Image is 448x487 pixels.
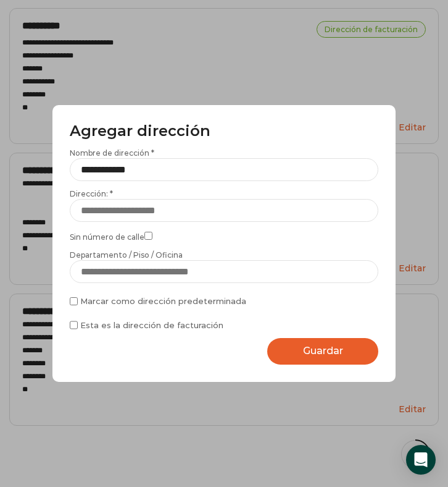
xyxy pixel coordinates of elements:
input: Nombre de dirección * [70,158,378,181]
input: Departamento / Piso / Oficina [70,260,378,283]
input: Sin número de calle [144,232,152,240]
label: Marcar como dirección predeterminada [70,295,378,307]
label: Dirección: * [70,188,378,222]
span: Guardar [303,345,343,357]
label: Sin número de calle [70,229,378,242]
label: Nombre de dirección * [70,148,378,181]
div: Open Intercom Messenger [406,445,436,475]
h3: Agregar dirección [70,122,378,140]
label: Departamento / Piso / Oficina [70,250,378,283]
input: Marcar como dirección predeterminada [70,295,78,307]
input: Dirección: * [70,199,378,222]
input: Esta es la dirección de facturación [70,320,78,331]
label: Esta es la dirección de facturación [70,320,378,331]
button: Guardar [267,338,378,365]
